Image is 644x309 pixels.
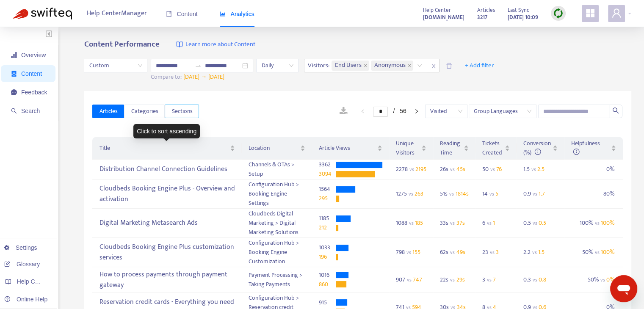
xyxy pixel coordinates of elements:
div: Distribution Channel Connection Guidelines [99,163,235,177]
span: vs [449,190,454,198]
li: Previous Page [356,106,370,116]
th: Reading Time [433,137,475,160]
iframe: Botón para iniciar la ventana de mensajería [610,275,637,302]
span: Search [21,108,40,114]
span: Location [249,143,299,153]
span: End Users [332,61,369,71]
span: 100 % [601,247,614,257]
span: 76 [496,164,502,174]
button: right [410,106,423,116]
span: left [360,109,365,114]
span: Anonymous [374,61,406,71]
span: Articles [99,107,117,116]
div: 212 [319,223,336,232]
b: Content Performance [84,38,159,51]
td: Payment Processing > Taking Payments [242,267,312,293]
span: vs [489,248,494,257]
td: Configuration Hub > Booking Engine Customization [242,238,312,267]
span: vs [532,190,537,198]
span: 155 [412,247,420,257]
div: 196 [319,252,336,262]
span: Helpfulness [571,138,600,157]
div: 1185 [319,214,336,223]
div: 0.5 [523,218,547,228]
div: 798 [396,248,427,257]
button: + Add filter [459,59,500,72]
span: right [414,109,419,114]
span: 1814 s [456,189,469,199]
span: 747 [413,275,422,284]
div: 1564 [319,185,336,194]
span: 49 s [456,247,465,257]
span: Tickets Created [482,139,503,157]
div: 51 s [440,189,469,199]
span: Analytics [220,11,254,17]
div: 0.9 [523,189,545,199]
div: 50 [482,165,502,174]
span: 1.5 [538,247,544,257]
span: vs [408,190,413,198]
span: 100 % [601,218,614,228]
span: Compare to: [151,72,182,82]
span: area-chart [220,11,226,17]
div: 1033 [319,243,336,252]
span: search [11,108,17,114]
div: 33 s [440,218,469,228]
td: Cloudbeds Digital Marketing > Digital Marketing Solutions [242,209,312,238]
span: book [166,11,172,17]
div: 3 [482,275,499,284]
span: vs [450,219,455,227]
span: 3 [496,247,499,257]
div: 0 % [571,163,616,176]
span: 0.5 [539,218,546,228]
span: Visitors : [304,59,331,72]
button: Categories [124,105,165,118]
span: close [363,63,368,68]
td: Channels & OTAs > Setup [242,160,312,179]
span: 263 [415,189,423,199]
span: Group Languages [474,105,531,118]
span: vs [532,276,537,284]
span: 5 [495,189,498,199]
div: 2.2 [523,248,545,257]
li: 1/56 [373,106,406,116]
td: Configuration Hub > Booking Engine Settings [242,179,312,209]
a: Settings [4,244,37,251]
span: Conversion (%) [523,138,551,157]
div: 3362 [319,160,336,169]
div: 295 [319,194,336,203]
span: 37 s [456,218,465,228]
span: 7 [493,275,496,284]
div: 26 s [440,165,469,174]
span: Last Sync [508,6,529,15]
span: → [201,72,207,82]
span: vs [595,219,600,227]
span: vs [489,190,494,198]
div: 14 [482,189,499,199]
span: 45 s [456,164,465,174]
span: / [393,108,395,114]
div: 1016 [319,270,336,280]
div: 22 s [440,275,469,284]
span: close [428,61,439,71]
span: [DATE] [208,72,224,82]
span: Visited [430,105,462,118]
div: 62 s [440,248,469,257]
div: 915 [319,298,336,307]
img: Swifteq [13,8,72,19]
span: vs [409,165,414,174]
div: 860 [319,280,336,289]
span: Content [166,11,198,17]
span: 1 [493,218,495,228]
th: Title [92,137,241,160]
div: Cloudbeds Booking Engine Plus - Overview and activation [99,182,235,206]
span: vs [450,248,455,257]
span: vs [450,276,455,284]
span: vs [532,248,536,257]
span: 1.7 [539,189,545,199]
img: image-link [176,41,183,48]
th: Location [242,137,312,160]
span: vs [490,165,495,174]
div: How to process payments through payment gateway [99,268,235,292]
span: search [612,107,619,114]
